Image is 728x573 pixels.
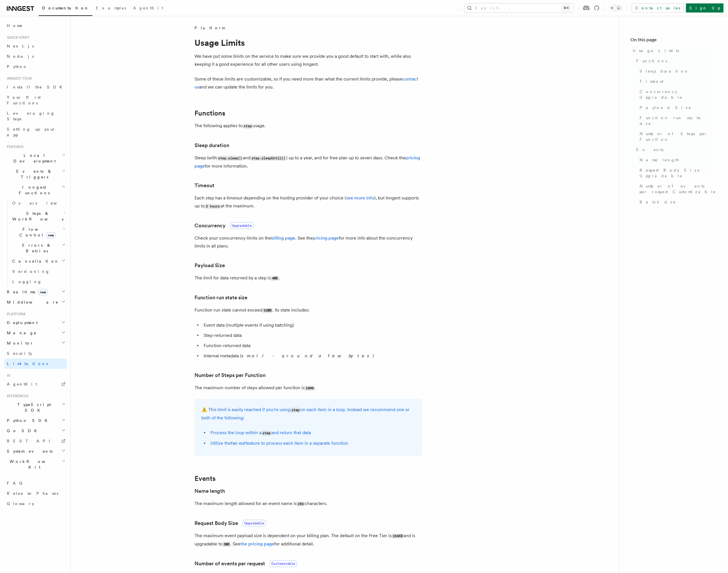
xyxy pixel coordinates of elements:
[195,141,229,149] a: Sleep duration
[201,406,415,422] p: ⚠️ This limit is easily reached if you're using on each item in a loop. Instead we recommend one ...
[640,68,689,74] span: Sleep duration
[5,299,59,305] span: Middleware
[7,85,66,89] span: Install the SDK
[10,266,67,277] a: Versioning
[231,440,245,446] a: fan out
[5,488,67,498] a: Release Phases
[392,534,404,539] code: 256KB
[209,429,415,437] li: Process the loop within a and return that data
[270,560,297,567] span: Customizable
[634,56,717,66] a: Functions
[92,2,130,15] a: Examples
[10,277,67,287] a: Logging
[7,54,34,59] span: Node.js
[195,294,247,302] a: Function run state size
[12,279,42,284] span: Logging
[637,76,717,86] a: Timeout
[7,111,55,121] span: Leveraging Steps
[195,234,422,250] p: Check your concurrency limits on the . See the for more info about the concurrency limits in all ...
[5,51,67,61] a: Node.js
[5,448,53,454] span: System events
[12,269,50,274] span: Versioning
[5,318,67,328] button: Deployment
[7,95,41,105] span: Your first Functions
[195,306,422,314] p: Function run state cannot exceed . Its state includes:
[640,157,679,163] span: Name length
[202,342,422,350] li: Function-returned data
[5,498,67,509] a: Glossary
[195,532,422,548] p: The maximum event payload size is dependent on your billing plan. The default on the Free Tier is...
[290,408,300,413] code: step
[5,150,67,166] button: Local Development
[305,386,315,391] code: 1000
[5,402,61,413] span: TypeScript SDK
[7,23,23,28] span: Home
[297,502,305,506] code: 256
[195,109,225,117] a: Functions
[38,289,47,295] span: new
[5,428,40,434] span: Go SDK
[5,152,62,164] span: Local Development
[637,165,717,181] a: Request Body Size Upgradable
[195,52,422,68] p: We have put some limits on the service to make sure we provide you a good default to start with, ...
[261,431,271,436] code: step
[202,352,422,360] li: Internal metadata ( )
[686,3,723,13] a: Sign Up
[195,384,422,392] p: The maximum number of steps allowed per function is .
[313,235,339,241] a: pricing page
[640,79,663,84] span: Timeout
[195,194,422,210] p: Each step has a timeout depending on the hosting provider of your choice ( ), but Inngest support...
[630,36,717,46] h4: On this page
[5,459,62,470] span: Workflow Kit
[5,348,67,358] a: Security
[7,439,55,443] span: REST API
[222,542,230,547] code: 3MB
[195,261,225,269] a: Payload Size
[10,242,62,254] span: Errors & Retries
[7,64,28,69] span: Python
[10,258,59,264] span: Cancellation
[632,3,684,13] a: Contact sales
[5,446,67,456] button: System events
[5,168,62,180] span: Events & Triggers
[637,102,717,113] a: Payload Size
[12,201,71,205] span: Overview
[209,439,415,447] li: Utilize the feature to process each item in a separate function
[640,167,717,179] span: Request Body Size Upgradable
[5,198,67,287] div: Inngest Functions
[637,86,717,102] a: Concurrency Upgradable
[5,340,34,346] span: Monitor
[10,226,63,238] span: Flow Control
[195,274,422,282] p: The limit for data returned by a step is .
[634,145,717,155] a: Events
[346,195,374,201] a: see more info
[7,44,34,48] span: Next.js
[241,353,373,358] em: small - around a few bytes
[202,331,422,339] li: Step-returned data
[5,76,32,81] span: Inngest tour
[633,48,679,53] span: Usage Limits
[271,235,295,241] a: billing page
[5,289,47,295] span: Realtime
[130,2,167,15] a: AgentKit
[5,373,11,378] span: AI
[10,211,63,222] span: Steps & Workflows
[637,197,717,207] a: Batch size
[46,232,55,238] span: new
[640,183,717,195] span: Number of events per request Customizable
[5,182,67,198] button: Inngest Functions
[640,199,676,205] span: Batch size
[5,61,67,72] a: Python
[5,456,67,472] button: Workflow Kit
[7,501,34,506] span: Glossary
[5,418,51,423] span: Python SDK
[5,394,28,398] span: References
[640,105,691,110] span: Payload Size
[195,222,253,230] a: ConcurrencyUpgradable
[10,224,67,240] button: Flow Controlnew
[243,520,266,527] span: Upgradable
[7,127,56,137] span: Setting up your app
[202,321,422,329] li: Event data (multiple events if using batching)
[5,379,67,389] a: AgentKit
[195,75,422,91] p: Some of these limits are customizable, so if you need more than what the current limits provide, ...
